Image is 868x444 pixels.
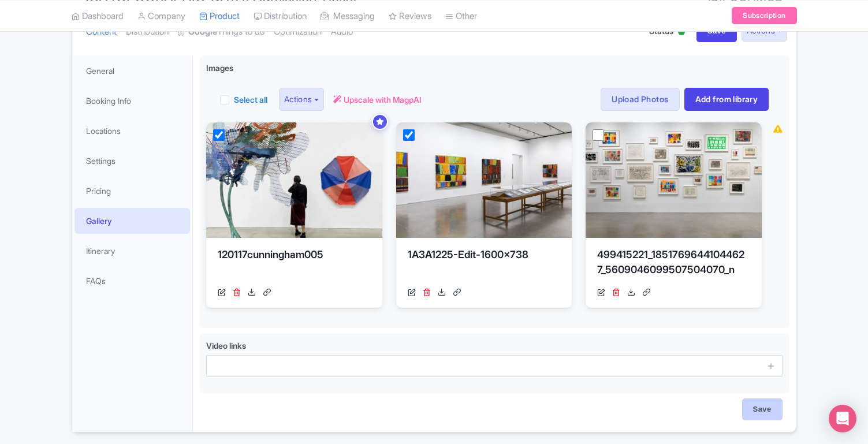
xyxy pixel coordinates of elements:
[344,94,422,106] span: Upscale with MagpAI
[74,88,190,114] a: Booking Info
[676,24,687,42] div: Active
[333,94,422,106] a: Upscale with MagpAI
[126,14,169,50] a: Distribution
[74,118,190,144] a: Locations
[742,398,783,420] input: Save
[601,88,679,111] a: Upload Photos
[74,238,190,264] a: Itinerary
[597,247,750,282] div: 499415221_18517696441044627_5609046099507504070_n
[178,14,265,50] a: GoogleThings to do
[188,25,217,39] strong: Google
[74,268,190,294] a: FAQs
[86,14,117,50] a: Content
[234,94,267,106] label: Select all
[74,208,190,234] a: Gallery
[74,178,190,204] a: Pricing
[74,148,190,174] a: Settings
[218,247,371,282] div: 120117cunningham005
[274,14,322,50] a: Optimization
[829,405,856,432] div: Open Intercom Messenger
[206,341,246,350] span: Video links
[279,88,325,111] button: Actions
[331,14,353,50] a: Audio
[684,88,769,111] a: Add from library
[732,7,796,24] a: Subscription
[408,247,561,282] div: 1A3A1225-Edit-1600x738
[74,58,190,84] a: General
[206,62,233,74] span: Images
